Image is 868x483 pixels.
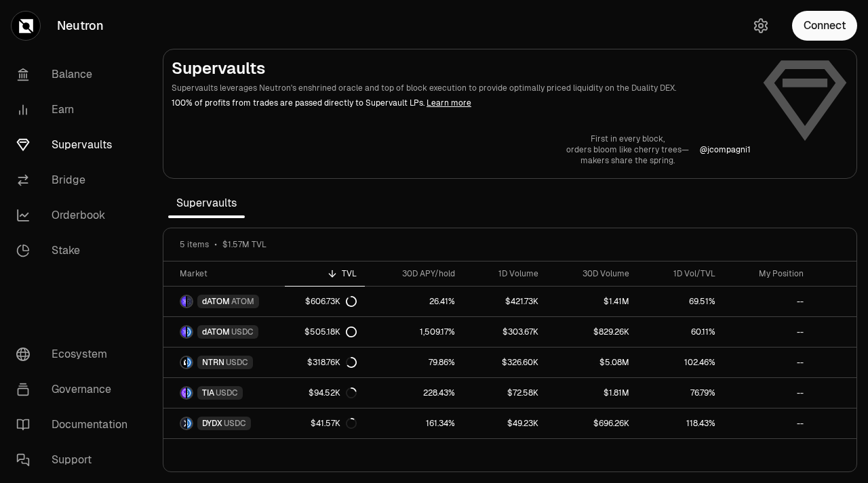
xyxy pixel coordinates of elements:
img: USDC Logo [187,387,192,398]
p: orders bloom like cherry trees— [566,144,689,155]
a: Supervaults [5,127,146,163]
a: $606.73K [285,287,365,316]
div: $606.73K [305,296,357,307]
div: 1D Volume [471,268,538,279]
span: ATOM [231,296,254,307]
a: Earn [5,92,146,127]
a: dATOM LogoUSDC LogodATOMUSDC [163,317,285,347]
a: $829.26K [547,317,637,347]
div: My Position [732,268,804,279]
img: dATOM Logo [181,327,186,337]
a: -- [724,287,812,316]
div: 30D APY/hold [373,268,455,279]
a: 161.34% [365,408,463,438]
img: DYDX Logo [181,418,186,429]
a: @jcompagni1 [700,144,751,155]
span: USDC [231,327,254,337]
div: $94.52K [309,387,357,398]
a: Learn more [427,98,471,108]
span: Supervaults [168,190,245,217]
img: NTRN Logo [181,357,186,368]
a: -- [724,317,812,347]
p: @ jcompagni1 [700,144,751,155]
h2: Supervaults [172,58,751,79]
a: First in every block,orders bloom like cherry trees—makers share the spring. [566,133,689,166]
a: 228.43% [365,378,463,408]
span: dATOM [202,327,230,337]
a: -- [724,408,812,438]
a: Orderbook [5,198,146,233]
a: Stake [5,233,146,268]
a: -- [724,378,812,408]
p: 100% of profits from trades are passed directly to Supervault LPs. [172,97,751,109]
a: Ecosystem [5,337,146,372]
a: Documentation [5,407,146,442]
a: Bridge [5,163,146,198]
span: USDC [226,357,248,368]
img: ATOM Logo [187,296,192,307]
div: $505.18K [304,327,357,337]
a: $303.67K [463,317,547,347]
div: TVL [293,268,357,279]
a: 26.41% [365,287,463,316]
span: USDC [224,418,246,429]
img: TIA Logo [181,387,186,398]
a: $318.76K [285,348,365,377]
a: 69.51% [637,287,723,316]
a: $421.73K [463,287,547,316]
a: $41.57K [285,408,365,438]
a: 102.46% [637,348,723,377]
p: Supervaults leverages Neutron's enshrined oracle and top of block execution to provide optimally ... [172,82,751,94]
span: DYDX [202,418,222,429]
a: $326.60K [463,348,547,377]
a: 1,509.17% [365,317,463,347]
button: Connect [792,11,857,41]
span: TIA [202,387,214,398]
a: $72.58K [463,378,547,408]
span: USDC [216,387,238,398]
a: $505.18K [285,317,365,347]
a: $49.23K [463,408,547,438]
a: -- [724,348,812,377]
span: NTRN [202,357,224,368]
a: 60.11% [637,317,723,347]
img: USDC Logo [187,418,192,429]
a: $1.81M [547,378,637,408]
div: $41.57K [311,418,357,429]
a: TIA LogoUSDC LogoTIAUSDC [163,378,285,408]
div: Market [180,268,277,279]
img: USDC Logo [187,357,192,368]
a: $696.26K [547,408,637,438]
a: dATOM LogoATOM LogodATOMATOM [163,287,285,316]
span: dATOM [202,296,230,307]
a: $94.52K [285,378,365,408]
p: First in every block, [566,133,689,144]
a: 76.79% [637,378,723,408]
div: 1D Vol/TVL [646,268,715,279]
div: $318.76K [307,357,357,368]
a: Support [5,442,146,478]
a: 118.43% [637,408,723,438]
a: Governance [5,372,146,407]
a: $5.08M [547,348,637,377]
a: Balance [5,57,146,92]
a: $1.41M [547,287,637,316]
span: 5 items [180,239,209,250]
p: makers share the spring. [566,155,689,166]
a: 79.86% [365,348,463,377]
div: 30D Volume [555,268,629,279]
a: DYDX LogoUSDC LogoDYDXUSDC [163,408,285,438]
img: dATOM Logo [181,296,186,307]
a: NTRN LogoUSDC LogoNTRNUSDC [163,348,285,377]
span: $1.57M TVL [222,239,267,250]
img: USDC Logo [187,327,192,337]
